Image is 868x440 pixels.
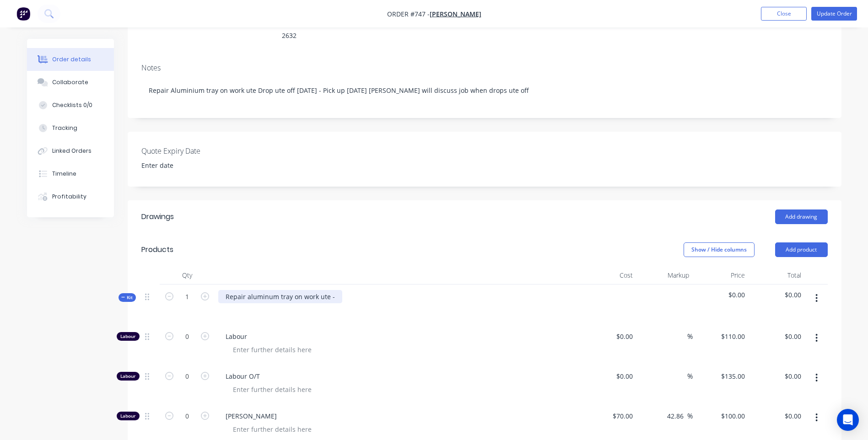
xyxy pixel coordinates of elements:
[117,332,140,341] div: Labour
[581,266,637,284] div: Cost
[27,162,114,185] button: Timeline
[119,293,136,302] button: Kit
[775,209,828,224] button: Add drawing
[52,170,76,178] div: Timeline
[696,290,745,300] span: $0.00
[52,55,91,64] div: Order details
[52,147,92,155] div: Linked Orders
[160,266,215,284] div: Qty
[775,242,828,257] button: Add product
[27,71,114,94] button: Collaborate
[141,145,256,156] label: Quote Expiry Date
[52,78,88,86] div: Collaborate
[135,159,249,172] input: Enter date
[687,331,693,342] span: %
[687,411,693,421] span: %
[141,76,828,104] div: Repair Aluminium tray on work ute Drop ute off [DATE] - Pick up [DATE] [PERSON_NAME] will discuss...
[27,185,114,208] button: Profitability
[430,10,481,18] a: [PERSON_NAME]
[117,412,140,420] div: Labour
[141,211,174,222] div: Drawings
[218,290,342,303] div: Repair aluminum tray on work ute -
[749,266,805,284] div: Total
[837,409,859,431] div: Open Intercom Messenger
[387,10,430,18] span: Order #747 -
[121,294,133,301] span: Kit
[52,101,92,109] div: Checklists 0/0
[141,244,173,255] div: Products
[636,266,693,284] div: Markup
[226,371,577,381] span: Labour O/T
[684,242,755,257] button: Show / Hide columns
[27,48,114,71] button: Order details
[752,290,801,300] span: $0.00
[16,7,30,21] img: Factory
[226,411,577,421] span: [PERSON_NAME]
[27,117,114,140] button: Tracking
[226,332,577,341] span: Labour
[117,372,140,381] div: Labour
[811,7,857,21] button: Update Order
[687,371,693,381] span: %
[693,266,749,284] div: Price
[27,94,114,117] button: Checklists 0/0
[27,140,114,162] button: Linked Orders
[141,64,828,72] div: Notes
[52,124,77,132] div: Tracking
[52,193,86,201] div: Profitability
[761,7,807,21] button: Close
